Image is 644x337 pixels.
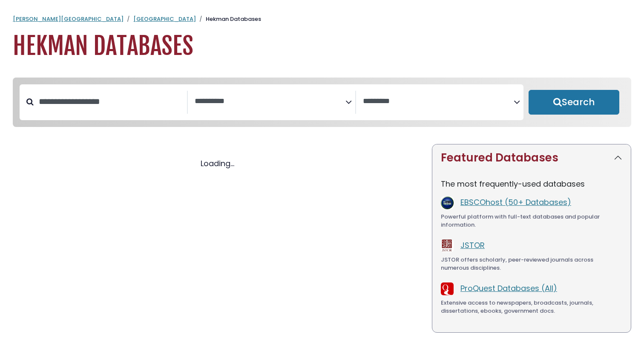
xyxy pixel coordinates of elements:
a: EBSCOhost (50+ Databases) [460,197,571,207]
button: Featured Databases [432,144,631,171]
a: [PERSON_NAME][GEOGRAPHIC_DATA] [13,15,124,23]
nav: Search filters [13,78,631,127]
a: ProQuest Databases (All) [460,283,557,294]
a: [GEOGRAPHIC_DATA] [133,15,196,23]
button: Submit for Search Results [529,90,619,115]
div: Powerful platform with full-text databases and popular information. [441,213,622,229]
textarea: Search [363,97,514,106]
a: JSTOR [460,240,485,251]
textarea: Search [195,97,345,106]
div: JSTOR offers scholarly, peer-reviewed journals across numerous disciplines. [441,256,622,272]
h1: Hekman Databases [13,32,631,60]
div: Loading... [13,158,422,169]
li: Hekman Databases [196,15,261,23]
p: The most frequently-used databases [441,178,622,190]
input: Search database by title or keyword [34,95,187,109]
nav: breadcrumb [13,15,631,23]
div: Extensive access to newspapers, broadcasts, journals, dissertations, ebooks, government docs. [441,299,622,315]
